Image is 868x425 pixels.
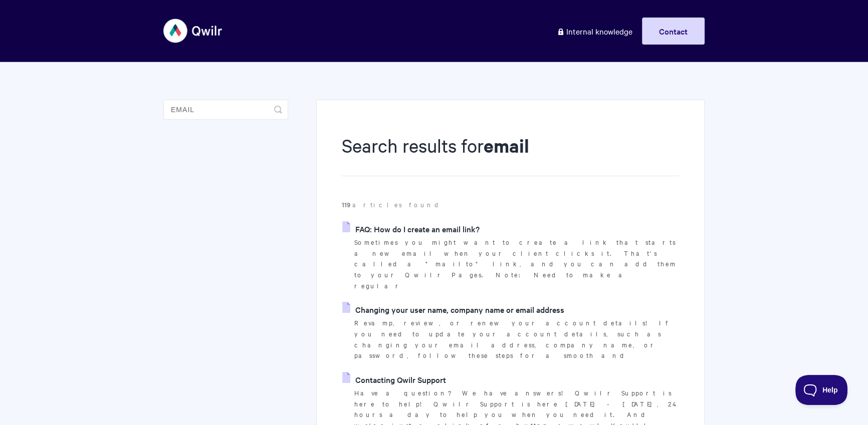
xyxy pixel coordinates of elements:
strong: email [484,133,529,158]
p: Sometimes you might want to create a link that starts a new email when your client clicks it. Tha... [354,237,679,291]
p: Revamp, review, or renew your account details! If you need to update your account details, such a... [354,317,679,361]
a: FAQ: How do I create an email link? [342,221,480,236]
p: articles found [342,199,679,210]
a: Internal knowledge [549,18,640,45]
input: Search [163,100,288,120]
a: Changing your user name, company name or email address [342,302,564,317]
strong: 119 [342,200,352,209]
img: Qwilr Help Center [163,12,223,50]
h1: Search results for [342,133,679,176]
a: Contacting Qwilr Support [342,372,446,387]
a: Contact [642,18,705,45]
iframe: Toggle Customer Support [795,375,848,405]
